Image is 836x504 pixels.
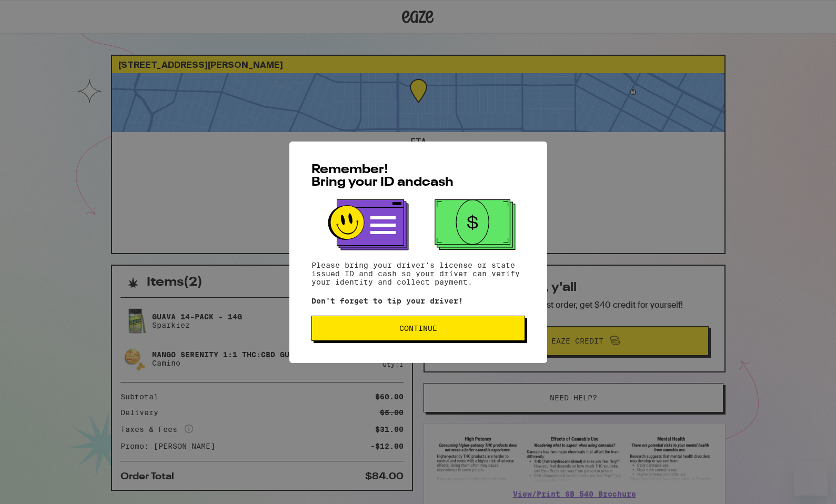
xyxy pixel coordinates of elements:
p: Don't forget to tip your driver! [311,297,525,305]
p: Please bring your driver's license or state issued ID and cash so your driver can verify your ide... [311,261,525,286]
span: Remember! Bring your ID and cash [311,164,454,189]
span: Continue [399,325,437,332]
iframe: Button to launch messaging window [794,462,828,496]
button: Continue [311,316,525,341]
